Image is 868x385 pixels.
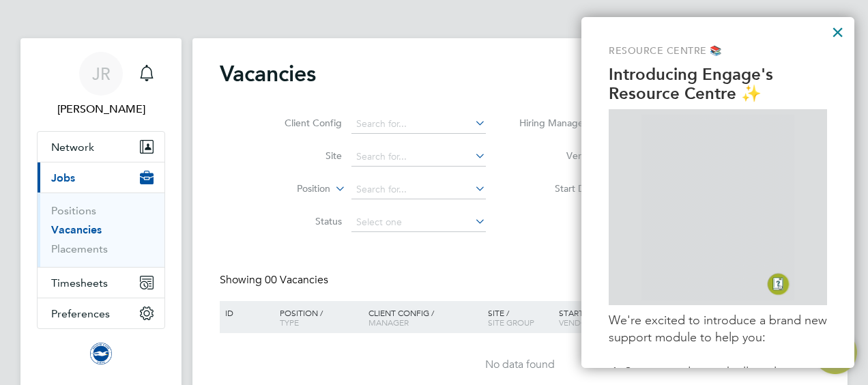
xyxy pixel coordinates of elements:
[51,307,110,320] span: Preferences
[92,65,111,83] span: JR
[609,44,827,58] p: Resource Centre 📚
[368,317,409,328] span: Manager
[51,223,102,236] a: Vacancies
[51,171,75,184] span: Jobs
[222,358,818,372] div: No data found
[280,317,299,328] span: Type
[555,301,651,335] div: Start /
[37,101,165,117] span: Joe Radley-Martin
[520,182,598,195] label: Start Date
[37,343,165,365] a: Go to home page
[351,147,486,167] input: Search for...
[609,84,827,104] p: Resource Centre ✨
[37,52,165,117] a: Go to account details
[265,273,328,287] span: 00 Vacancies
[484,301,556,334] div: Site /
[520,149,598,162] label: Vendor
[222,301,270,324] div: ID
[831,21,844,43] button: Close
[488,317,534,328] span: Site Group
[270,301,365,334] div: Position /
[51,242,108,255] a: Placements
[609,312,827,346] p: We're excited to introduce a brand new support module to help you:
[252,182,330,196] label: Position
[220,273,331,287] div: Showing
[641,115,794,300] img: GIF of Resource Centre being opened
[351,213,486,232] input: Select one
[51,276,108,289] span: Timesheets
[351,180,486,199] input: Search for...
[559,317,597,328] span: Vendors
[508,117,587,130] label: Hiring Manager
[351,115,486,134] input: Search for...
[263,117,342,129] label: Client Config
[609,65,827,85] p: Introducing Engage's
[90,343,112,365] img: brightonandhovealbion-logo-retina.png
[263,149,342,162] label: Site
[263,215,342,227] label: Status
[220,60,316,87] h2: Vacancies
[51,204,96,217] a: Positions
[365,301,484,334] div: Client Config /
[51,141,94,154] span: Network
